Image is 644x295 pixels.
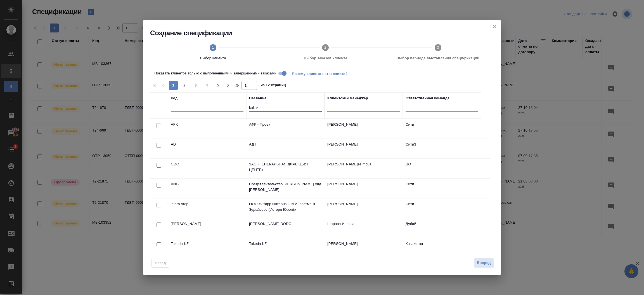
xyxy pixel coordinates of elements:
[249,95,266,101] div: Название
[384,55,492,61] span: Выбор периода выставления спецификаций
[202,81,211,90] button: 4
[168,238,246,258] td: Takeda-KZ
[403,218,481,238] td: Дубай
[261,82,286,90] span: из 12 страниц
[168,139,246,158] td: ADT
[214,81,222,90] button: 5
[477,260,491,266] span: Вперед
[325,218,403,238] td: Шорова Инесса
[325,139,403,158] td: [PERSON_NAME]
[191,81,200,90] button: 3
[403,159,481,178] td: ЦО
[325,45,326,50] text: 2
[325,179,403,198] td: [PERSON_NAME]
[168,119,246,139] td: AFK
[249,142,322,147] p: АДТ
[212,45,214,50] text: 1
[403,198,481,218] td: Сити
[403,238,481,258] td: Казахстан
[249,221,322,227] p: [PERSON_NAME] DODO
[168,159,246,178] td: GDC
[325,198,403,218] td: [PERSON_NAME]
[490,22,499,31] button: close
[168,179,246,198] td: VNG
[325,119,403,139] td: [PERSON_NAME]
[180,81,189,90] button: 2
[214,83,222,88] span: 5
[403,139,481,158] td: Сити3
[325,159,403,178] td: [PERSON_NAME]esimova
[171,95,177,101] div: Код
[406,95,449,101] div: Ответственная команда
[271,55,379,61] span: Выбор заказов клиента
[292,71,352,76] span: Почему клиента нет в списке?
[249,161,322,173] p: ЗАО «ГЕНЕРАЛЬНАЯ ДИРЕКЦИЯ ЦЕНТР»
[154,71,276,76] span: Показать клиентов только с выполненными и завершенными заказами
[403,179,481,198] td: Сити
[474,258,494,268] button: Вперед
[168,198,246,218] td: istern-yrop
[327,95,368,101] div: Клиентский менеджер
[150,29,501,38] h2: Создание спецификации
[249,181,322,193] p: Представительство [PERSON_NAME] унд [PERSON_NAME]
[249,122,322,127] p: АФК - Проект
[168,218,246,238] td: [PERSON_NAME]
[202,83,211,88] span: 4
[191,83,200,88] span: 3
[437,45,439,50] text: 3
[403,119,481,139] td: Сити
[249,241,322,247] p: Takeda KZ
[180,83,189,88] span: 2
[159,55,267,61] span: Выбор клиента
[249,201,322,212] p: ООО «Старр Интернэшнл Инвестмент Эдвайзорс (Истерн Юроп)»
[325,238,403,258] td: [PERSON_NAME]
